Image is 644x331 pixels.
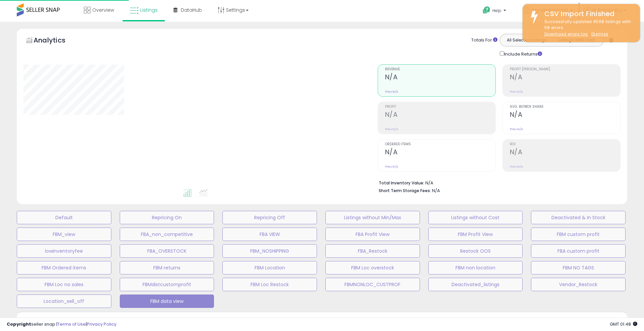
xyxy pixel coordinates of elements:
button: FBM Profit View [428,228,523,241]
button: Repricing On [120,211,214,224]
button: FBA Profit View [325,228,420,241]
b: Short Term Storage Fees: [379,188,431,193]
b: Total Inventory Value: [379,180,424,186]
span: Listings [140,7,158,13]
span: N/A [432,187,440,194]
i: Get Help [482,6,491,14]
small: Prev: N/A [510,165,523,169]
button: FBM non location [428,261,523,274]
u: Dismiss [591,31,608,37]
button: FBA_non_competitive [120,228,214,241]
button: FBMNONLOC_CUSTPROF [325,278,420,291]
button: FBA custom profit [531,244,626,258]
strong: Copyright [7,321,31,327]
button: FBA_Restock [325,244,420,258]
button: FBM Ordered items [17,261,111,274]
button: FBM Loc Restock [222,278,317,291]
button: FBM data view [120,295,214,308]
span: Profit [PERSON_NAME] [510,68,620,71]
button: FBM returns [120,261,214,274]
small: Prev: N/A [385,90,398,94]
span: DataHub [181,7,202,13]
button: FBM custom profit [531,228,626,241]
button: Listings without Cost [428,211,523,224]
span: ROI [510,143,620,146]
h2: N/A [510,111,620,120]
div: Totals For [471,37,497,44]
small: Prev: N/A [385,165,398,169]
button: lowinventoryfee [17,244,111,258]
button: All Selected Listings [502,36,552,45]
a: Help [477,1,513,22]
div: seller snap | | [7,321,116,328]
small: Prev: N/A [510,127,523,131]
h2: N/A [510,73,620,82]
small: Prev: N/A [385,127,398,131]
button: Listings without Min/Max [325,211,420,224]
button: Location_sell_off [17,295,111,308]
button: Repricing Off [222,211,317,224]
button: Vendor_Restock [531,278,626,291]
small: Prev: N/A [510,90,523,94]
a: Download errors log [544,31,588,37]
button: Default [17,211,111,224]
button: FBM Loc no sales [17,278,111,291]
span: Help [492,8,501,13]
h2: N/A [385,148,495,157]
h2: N/A [510,148,620,157]
li: N/A [379,178,615,186]
span: Profit [385,105,495,109]
button: FBM_NOSHIPPING [222,244,317,258]
span: Ordered Items [385,143,495,146]
h2: N/A [385,73,495,82]
button: FBM NO TAGS [531,261,626,274]
div: CSV Import Finished [539,9,635,19]
button: Deactivated_listings [428,278,523,291]
span: Avg. Buybox Share [510,105,620,109]
button: Deactivated & In Stock [531,211,626,224]
button: FBMdistcustomprofit [120,278,214,291]
div: Successfully updated 4568 listings with 58 errors. [539,19,635,37]
span: Overview [92,7,114,13]
button: FBM_view [17,228,111,241]
h5: Analytics [34,35,78,47]
button: Restock OOS [428,244,523,258]
button: FBM Location [222,261,317,274]
button: FBA VIEW [222,228,317,241]
button: FBM Loc overstock [325,261,420,274]
button: FBA_OVERSTOCK [120,244,214,258]
div: Include Returns [495,50,550,58]
h2: N/A [385,111,495,120]
span: Revenue [385,68,495,71]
